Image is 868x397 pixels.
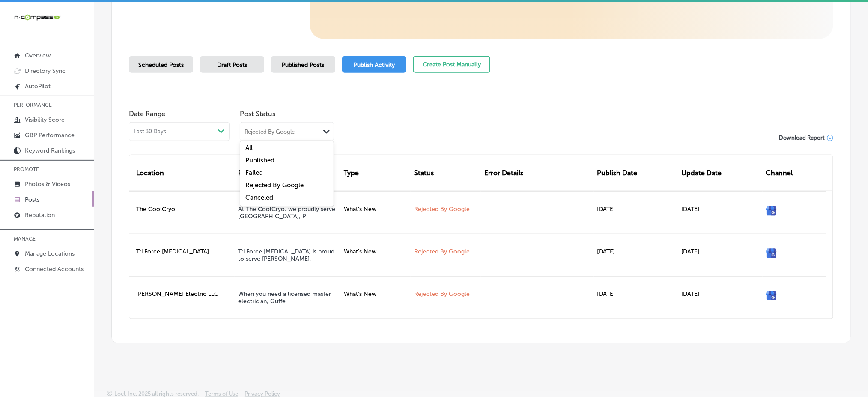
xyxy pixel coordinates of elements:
[245,128,295,135] div: Rejected By Google
[481,155,594,191] div: Error Details
[678,191,763,234] div: [DATE]
[594,234,678,276] div: [DATE]
[678,234,763,276] div: [DATE]
[678,276,763,319] div: [DATE]
[25,116,65,123] p: Visibility Score
[25,52,51,59] p: Overview
[25,67,66,75] p: Directory Sync
[129,276,235,319] div: [PERSON_NAME] Electric LLC
[414,248,470,255] a: Rejected By Google
[25,250,75,257] p: Manage Locations
[25,265,84,273] p: Connected Accounts
[340,155,411,191] div: Type
[594,155,678,191] div: Publish Date
[763,155,826,191] div: Channel
[245,169,263,177] label: Failed
[25,132,75,139] p: GBP Performance
[245,181,304,189] label: Rejected By Google
[238,205,335,220] a: At The CoolCryo, we proudly serve [GEOGRAPHIC_DATA], P
[414,290,470,298] a: Rejected By Google
[129,155,235,191] div: Location
[25,83,51,90] p: AutoPilot
[25,211,55,219] p: Reputation
[282,61,325,69] span: Published Posts
[354,61,395,69] span: Publish Activity
[414,205,470,213] a: Rejected By Google
[413,56,490,73] button: Create Post Manually
[245,144,253,152] label: All
[14,13,61,21] img: 660ab0bf-5cc7-4cb8-ba1c-48b5ae0f18e60NCTV_CLogo_TV_Black_-500x88.png
[134,128,166,135] span: Last 30 Days
[245,194,273,202] label: Canceled
[138,61,184,69] span: Scheduled Posts
[779,135,825,141] span: Download Report
[340,234,411,276] div: What's New
[245,156,274,164] label: Published
[25,147,75,154] p: Keyword Rankings
[129,110,165,118] label: Date Range
[25,196,39,203] p: Posts
[238,290,331,305] a: When you need a licensed master electrician, Guffe
[411,155,481,191] div: Status
[340,276,411,319] div: What's New
[129,191,235,234] div: The CoolCryo
[238,248,334,262] a: Tri Force [MEDICAL_DATA] is proud to serve [PERSON_NAME],
[235,155,340,191] div: Post Title
[594,276,678,319] div: [DATE]
[594,191,678,234] div: [DATE]
[129,234,235,276] div: Tri Force [MEDICAL_DATA]
[217,61,247,69] span: Draft Posts
[678,155,763,191] div: Update Date
[240,110,334,118] span: Post Status
[340,191,411,234] div: What's New
[25,180,70,188] p: Photos & Videos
